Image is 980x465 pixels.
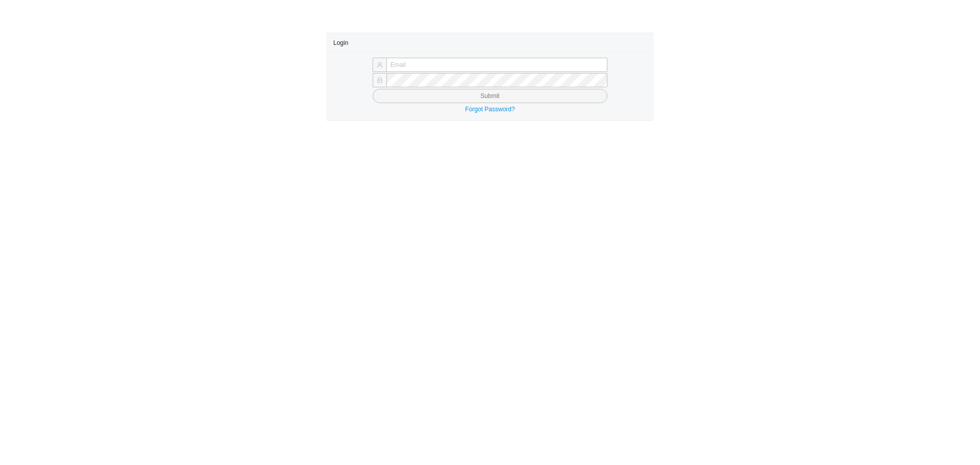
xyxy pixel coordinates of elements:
[373,89,607,103] button: Submit
[377,62,383,68] span: user
[465,106,514,113] a: Forgot Password?
[377,77,383,83] span: lock
[333,33,647,52] div: Login
[386,58,607,72] input: Email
